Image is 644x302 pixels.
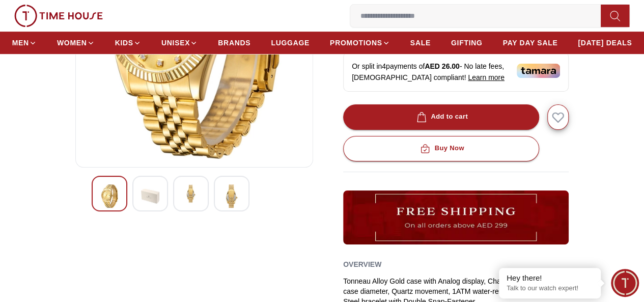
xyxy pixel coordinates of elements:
h2: Overview [343,257,381,272]
span: PROMOTIONS [330,38,382,48]
span: LUGGAGE [271,38,310,48]
div: Chat Widget [611,269,639,297]
div: Buy Now [418,143,464,154]
span: [DATE] DEALS [578,38,632,48]
img: ... [343,190,569,244]
span: PAY DAY SALE [502,38,557,48]
button: Buy Now [343,136,539,161]
span: SALE [410,38,431,48]
a: SALE [410,34,431,52]
span: UNISEX [161,38,190,48]
span: BRANDS [218,38,250,48]
img: Kenneth Scott Men's Champagne Dial Analog Watch - K22036-GBGC [222,184,241,208]
a: PROMOTIONS [330,34,390,52]
div: Or split in 4 payments of - No late fees, [DEMOGRAPHIC_DATA] compliant! [343,52,569,92]
a: [DATE] DEALS [578,34,632,52]
span: KIDS [115,38,133,48]
img: Kenneth Scott Men's Champagne Dial Analog Watch - K22036-GBGC [100,184,119,208]
a: GIFTING [451,34,483,52]
a: LUGGAGE [271,34,310,52]
div: Add to cart [414,111,468,123]
span: MEN [12,38,29,48]
div: Hey there! [507,273,593,283]
a: WOMEN [57,34,95,52]
img: Tamara [517,64,560,78]
a: PAY DAY SALE [502,34,557,52]
a: MEN [12,34,37,52]
a: UNISEX [161,34,198,52]
span: Learn more [468,73,505,81]
span: WOMEN [57,38,87,48]
img: Kenneth Scott Men's Champagne Dial Analog Watch - K22036-GBGC [141,184,159,208]
img: ... [14,5,103,27]
button: Add to cart [343,104,539,130]
span: AED 26.00 [425,62,459,70]
p: Talk to our watch expert! [507,284,593,293]
img: Kenneth Scott Men's Champagne Dial Analog Watch - K22036-GBGC [182,184,200,203]
a: KIDS [115,34,141,52]
a: BRANDS [218,34,250,52]
span: GIFTING [451,38,483,48]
